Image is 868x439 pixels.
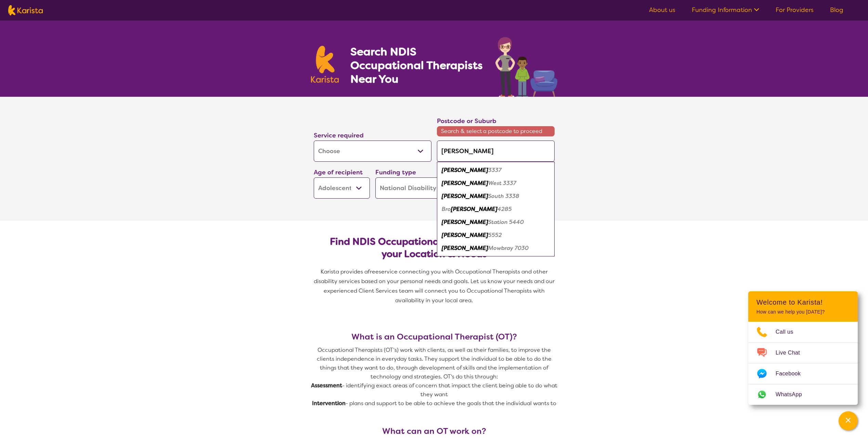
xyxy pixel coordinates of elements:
div: Channel Menu [748,291,858,405]
h2: Find NDIS Occupational Therapists based on your Location & Needs [319,236,549,260]
h2: Welcome to Karista! [756,298,850,306]
h3: What can an OT work on? [311,426,557,436]
em: Station 5440 [488,218,524,226]
em: [PERSON_NAME] [451,205,497,213]
a: Blog [830,6,843,14]
em: [PERSON_NAME] [442,192,488,200]
span: service connecting you with Occupational Therapists and other disability services based on your p... [314,268,556,304]
span: Karista provides a [321,268,368,275]
p: How can we help you [DATE]? [756,309,850,315]
em: 4285 [497,205,512,213]
em: [PERSON_NAME] [442,167,488,174]
label: Age of recipient [314,168,363,176]
em: 5552 [488,231,502,239]
em: [PERSON_NAME] [442,244,488,252]
strong: Assessment [311,382,342,389]
label: Funding type [375,168,416,176]
img: Karista logo [311,46,339,83]
p: Occupational Therapists (OT’s) work with clients, as well as their families, to improve the clien... [311,346,557,381]
h3: What is an Occupational Therapist (OT)? [311,332,557,342]
em: South 3338 [488,192,519,200]
span: Search & select a postcode to proceed [437,126,555,136]
div: Melton Station 5440 [440,216,551,229]
a: Funding Information [692,6,759,14]
a: Web link opens in a new tab. [748,384,858,405]
p: - plans and support to be able to achieve the goals that the individual wants to [311,399,557,408]
ul: Choose channel [748,322,858,405]
span: free [368,268,379,275]
div: Bromelton 4285 [440,203,551,216]
img: Karista logo [8,5,43,15]
button: Channel Menu [839,411,858,430]
strong: Intervention [312,400,346,407]
em: [PERSON_NAME] [442,218,488,226]
div: Melton Mowbray 7030 [440,242,551,255]
span: Call us [776,327,802,337]
em: 3337 [488,167,502,174]
div: Melton 5552 [440,229,551,242]
label: Service required [314,131,364,139]
div: Melton South 3338 [440,190,551,203]
input: Type [437,141,555,162]
img: occupational-therapy [495,37,557,97]
p: - identifying exact areas of concern that impact the client being able to do what they want [311,381,557,399]
em: Mowbray 7030 [488,244,529,252]
em: [PERSON_NAME] [442,179,488,187]
span: WhatsApp [776,389,810,400]
div: Melton West 3337 [440,177,551,190]
span: Facebook [776,369,809,379]
label: Postcode or Suburb [437,117,496,125]
em: [PERSON_NAME] [442,231,488,239]
div: Melton 3337 [440,164,551,177]
h1: Search NDIS Occupational Therapists Near You [350,45,483,86]
span: Live Chat [776,348,808,358]
a: About us [649,6,675,14]
em: West 3337 [488,179,516,187]
a: For Providers [776,6,814,14]
em: Bro [442,205,451,213]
